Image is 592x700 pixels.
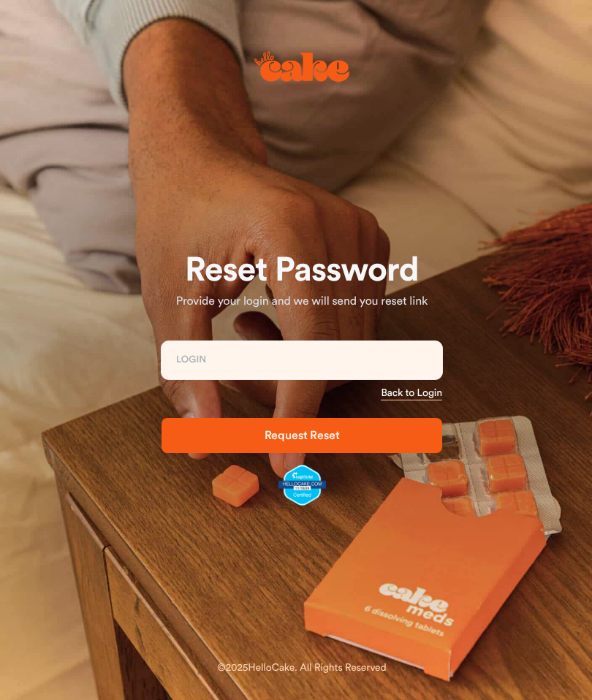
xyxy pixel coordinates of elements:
[381,386,442,400] a: Back to Login
[278,465,326,506] img: legit-script-certified.png
[162,418,442,453] button: Request Reset
[217,661,386,675] div: © 2025 HelloCake. All Rights Reserved
[162,293,442,311] p: Provide your login and we will send you reset link
[265,430,340,441] span: Request Reset
[162,253,442,288] h1: Reset Password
